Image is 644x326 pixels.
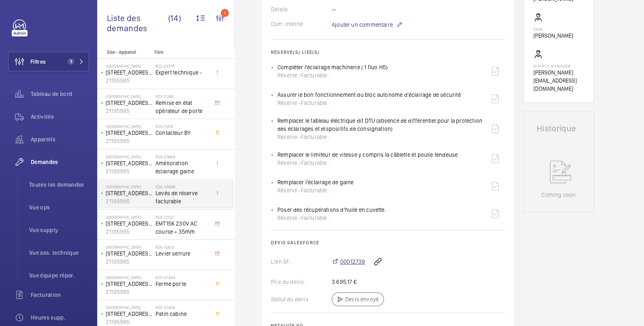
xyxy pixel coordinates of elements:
[31,291,89,299] span: Facturation
[156,124,209,129] h2: R23-11418
[97,49,151,55] p: Site - Appareil
[106,280,152,288] p: [STREET_ADDRESS][PERSON_NAME]
[106,219,152,228] p: [STREET_ADDRESS][PERSON_NAME]
[106,189,152,197] p: [STREET_ADDRESS][PERSON_NAME]
[106,159,152,167] p: [STREET_ADDRESS][PERSON_NAME]
[156,275,209,280] h2: R25-01484
[156,159,209,175] span: Amélioration éclairage gaine
[106,99,152,107] p: [STREET_ADDRESS][PERSON_NAME]
[156,219,209,236] span: EMT15K 230V AC course = 35mm
[29,181,89,189] span: Toutes les demandes
[301,71,330,79] span: Facturable :
[29,249,89,257] span: Vue ass. technique
[31,90,89,98] span: Tableau de bord
[106,318,152,326] p: 21195985
[106,64,152,68] p: [GEOGRAPHIC_DATA]
[156,154,209,159] h2: R24-03688
[271,240,505,245] h2: Devis Salesforce
[29,226,89,234] span: Vue supply
[301,186,330,194] span: Facturable :
[156,249,209,258] span: Levier serrure
[156,129,209,137] span: Contacteur BY
[156,184,209,189] h2: R24-06468
[106,305,152,310] p: [GEOGRAPHIC_DATA]
[68,58,74,65] span: 1
[106,197,152,205] p: 21195985
[332,21,393,29] span: Ajouter un commentaire
[106,154,152,159] p: [GEOGRAPHIC_DATA]
[156,68,209,77] span: Expert technique -
[29,203,89,211] span: Vue ops
[156,305,209,310] h2: R25-01486
[106,94,152,99] p: [GEOGRAPHIC_DATA]
[156,189,209,205] span: Levés de réserve facturable
[106,107,152,115] p: 21195985
[156,215,209,219] h2: R24-12123
[277,71,301,79] span: Réserve -
[106,124,152,129] p: [GEOGRAPHIC_DATA]
[107,13,168,33] span: Liste des demandes
[277,214,301,222] span: Réserve -
[106,129,152,137] p: [STREET_ADDRESS][PERSON_NAME]
[156,94,209,99] h2: R23-11246
[277,159,301,167] span: Réserve -
[30,58,46,66] span: Filtres
[106,137,152,145] p: 21195985
[106,228,152,236] p: 21195985
[277,133,301,141] span: Réserve -
[31,313,89,322] span: Heures supp.
[533,32,573,40] p: [PERSON_NAME]
[542,191,576,199] p: Coming soon
[332,258,365,266] a: 00012739
[106,68,152,77] p: [STREET_ADDRESS][PERSON_NAME]
[106,215,152,219] p: [GEOGRAPHIC_DATA]
[106,184,152,189] p: [GEOGRAPHIC_DATA]
[106,77,152,85] p: 21195985
[106,249,152,258] p: [STREET_ADDRESS][PERSON_NAME]
[106,258,152,266] p: 21195985
[533,68,584,93] p: [PERSON_NAME][EMAIL_ADDRESS][DOMAIN_NAME]
[106,245,152,249] p: [GEOGRAPHIC_DATA]
[106,288,152,296] p: 21195985
[29,271,89,279] span: Vue équipe répar.
[533,64,584,68] p: Supply manager
[106,167,152,175] p: 21195985
[301,99,330,107] span: Facturable :
[533,27,573,32] p: CSM
[277,99,301,107] span: Réserve -
[271,49,505,55] h2: Réserve(s) liée(s)
[8,52,89,71] button: Filtres1
[156,99,209,115] span: Remise en état opérateur de porte
[156,310,209,318] span: Patin cabine
[340,258,365,266] span: 00012739
[106,275,152,280] p: [GEOGRAPHIC_DATA]
[31,113,89,121] span: Activités
[301,159,330,167] span: Facturable :
[156,64,209,68] h2: R22-03770
[106,310,152,318] p: [STREET_ADDRESS][PERSON_NAME]
[156,245,209,249] h2: R24-12423
[301,133,330,141] span: Facturable :
[31,135,89,143] span: Appareils
[277,186,301,194] span: Réserve -
[154,49,207,55] p: Titre
[156,280,209,288] span: Ferme porte
[301,214,330,222] span: Facturable :
[31,158,89,166] span: Demandes
[537,124,581,132] h1: Historique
